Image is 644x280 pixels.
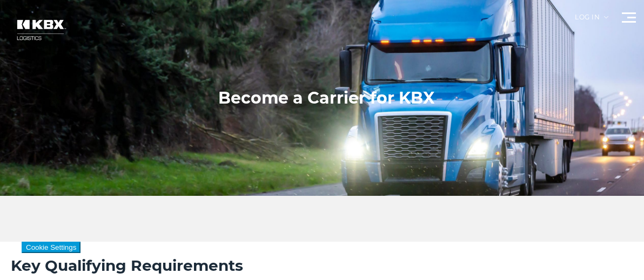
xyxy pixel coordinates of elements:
h1: Become a Carrier for KBX [218,87,434,109]
img: arrow [604,16,608,18]
h2: Key Qualifying Requirements [11,255,633,276]
button: Cookie Settings [22,242,81,253]
img: kbx logo [8,11,73,49]
div: Log in [575,14,608,29]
